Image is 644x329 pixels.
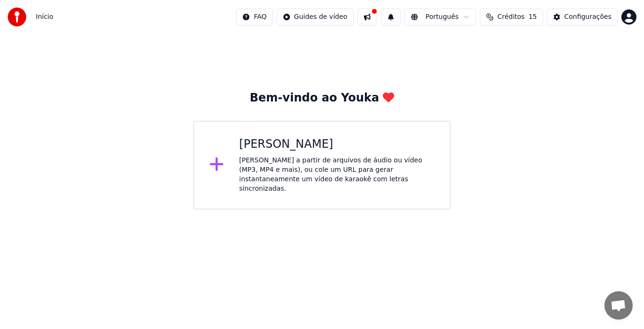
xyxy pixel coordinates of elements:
div: Bate-papo aberto [604,291,633,320]
img: youka [8,8,26,26]
span: 15 [528,12,537,22]
span: Créditos [497,12,525,22]
button: Configurações [547,8,618,25]
div: [PERSON_NAME] a partir de arquivos de áudio ou vídeo (MP3, MP4 e mais), ou cole um URL para gerar... [239,156,435,194]
button: FAQ [236,8,272,25]
div: Bem-vindo ao Youka [250,91,394,106]
div: [PERSON_NAME] [239,137,435,152]
div: Configurações [564,12,611,22]
button: Créditos15 [480,8,543,25]
button: Guides de vídeo [277,8,354,25]
span: Início [36,12,53,22]
nav: breadcrumb [36,12,53,22]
